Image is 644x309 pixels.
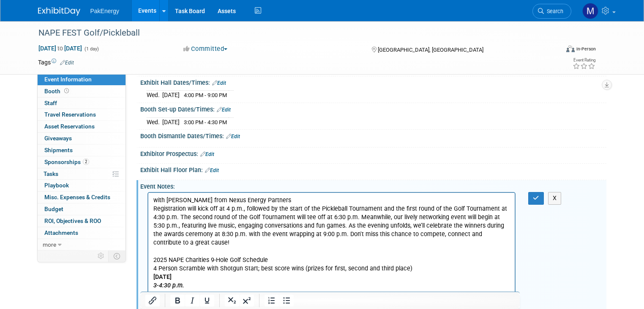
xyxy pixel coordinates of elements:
td: Toggle Event Tabs [108,251,126,262]
a: Playbook [38,180,126,191]
td: Personalize Event Tab Strip [94,251,109,262]
i: Awards Ceremony & Networking [5,225,90,241]
span: [DATE] [DATE] [38,45,82,52]
div: NAPE FEST Golf/Pickleball [35,25,548,41]
span: to [56,45,64,52]
img: Mary Walker [582,3,598,19]
span: Staff [44,100,57,106]
span: Asset Reservations [44,123,95,130]
body: Rich Text Area. Press ALT-0 for help. [5,3,363,242]
a: Budget [38,203,126,215]
a: Tasks [38,168,126,180]
a: Edit [217,107,231,113]
span: [GEOGRAPHIC_DATA], [GEOGRAPHIC_DATA] [378,47,483,53]
img: ExhibitDay [38,7,80,16]
button: Italic [185,295,199,306]
a: more [38,239,126,251]
i: Sponsor Setup [5,97,44,105]
a: Staff [38,97,126,109]
div: Event Notes: [140,180,606,191]
button: Subscript [225,295,239,306]
button: Bold [170,295,185,306]
button: Committed [180,45,231,53]
b: 5-9 p.m. [5,183,27,190]
p: with [PERSON_NAME] from Nexus Energy Partners [5,3,362,12]
button: X [548,192,562,204]
i: First Round of Golf Tournament [5,165,89,181]
span: ROI, Objectives & ROO [44,217,101,224]
span: Search [544,8,563,14]
span: 2 [83,159,89,165]
td: Wed. [147,91,162,100]
td: Tags [38,58,74,67]
a: Booth [38,86,126,97]
b: 6:30-8:30 p.m. [5,208,44,215]
img: Format-Inperson.png [566,45,575,52]
b: 8:30-9 p.m. [5,225,36,232]
b: 3-4:30 p.m. [5,89,36,96]
span: 4:00 PM - 9:00 PM [184,92,227,98]
button: Bullet list [279,295,294,306]
a: Edit [200,151,214,157]
span: Event Information [44,76,92,83]
span: Booth not reserved yet [63,88,71,94]
a: Edit [60,60,74,66]
i: Networking with Live Music & Games [5,183,102,198]
span: Attachments [44,229,78,236]
a: Search [532,4,571,19]
i: Registration and Material Pick Up [5,114,94,122]
span: Travel Reservations [44,111,96,118]
span: Tasks [44,170,58,177]
span: Shipments [44,147,73,153]
div: Booth Dismantle Dates/Times: [140,130,606,141]
div: Exhibit Hall Dates/Times: [140,76,606,87]
span: (1 day) [84,46,99,52]
a: Misc. Expenses & Credits [38,192,126,203]
p: Registration will kick off at 4 p.m., followed by the start of the Pickleball Tournament and the ... [5,12,362,242]
b: 4:30-6:30 p.m. [5,165,44,173]
td: [DATE] [162,117,180,126]
td: Wed. [147,117,162,126]
span: Booth [44,88,71,95]
i: Pickleball Tournament [5,140,63,147]
span: Misc. Expenses & Credits [44,194,110,200]
a: Attachments [38,227,126,239]
a: Sponsorships2 [38,156,126,168]
a: Shipments [38,145,126,156]
i: Second Round of Golf Tournament [5,208,97,224]
b: 4-4:30 p.m. [5,106,36,113]
span: PakEnergy [90,8,119,14]
a: Event Information [38,74,126,85]
div: Exhibitor Prospectus: [140,148,606,159]
b: [DATE] [5,81,23,88]
div: In-Person [576,46,596,52]
span: Sponsorships [44,159,89,165]
button: Underline [200,295,214,306]
span: Giveaways [44,135,72,142]
a: Edit [226,134,240,139]
span: more [43,241,56,248]
button: Insert/edit link [145,295,160,306]
div: Event Rating [573,58,595,62]
a: ROI, Objectives & ROO [38,215,126,227]
span: Playbook [44,182,69,189]
a: Giveaways [38,133,126,144]
div: Event Format [513,44,596,57]
span: 3:00 PM - 4:30 PM [184,119,227,125]
a: Asset Reservations [38,121,126,132]
button: Numbered list [265,295,279,306]
a: Edit [212,80,226,86]
span: Budget [44,206,63,212]
button: Superscript [240,295,254,306]
a: Travel Reservations [38,109,126,120]
div: Exhibit Hall Floor Plan: [140,164,606,175]
a: Edit [205,167,219,173]
div: Booth Set-up Dates/Times: [140,103,606,114]
b: 4:30-8:30 p.m. [5,131,44,139]
td: [DATE] [162,91,180,100]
